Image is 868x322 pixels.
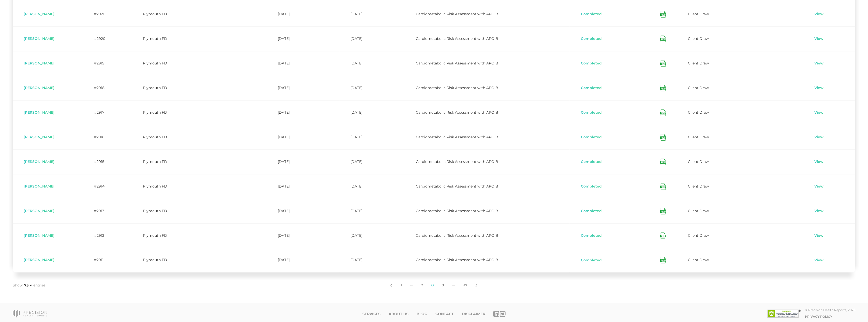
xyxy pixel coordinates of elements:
a: View [814,36,824,41]
span: Cardiometabolic Risk Assessment with APO B [416,159,498,164]
td: #2920 [83,26,132,51]
td: #2918 [83,76,132,100]
span: Client Draw [688,135,709,139]
td: [DATE] [267,174,339,199]
td: Plymouth FD [132,174,267,199]
span: Cardiometabolic Risk Assessment with APO B [416,110,498,115]
button: Completed [581,184,602,189]
td: [DATE] [267,76,339,100]
td: [DATE] [340,149,405,174]
td: [DATE] [340,174,405,199]
span: Client Draw [688,209,709,213]
span: [PERSON_NAME] [24,86,54,90]
a: 9 [438,280,448,291]
span: Client Draw [688,159,709,164]
select: Showentries [23,283,33,288]
td: Plymouth FD [132,26,267,51]
td: [DATE] [340,125,405,149]
td: #2915 [83,149,132,174]
a: View [814,233,824,238]
td: [DATE] [340,26,405,51]
td: [DATE] [267,149,339,174]
td: [DATE] [267,125,339,149]
td: #2911 [83,248,132,272]
td: #2919 [83,51,132,76]
button: Completed [581,135,602,140]
td: Plymouth FD [132,2,267,26]
span: Client Draw [688,12,709,16]
span: [PERSON_NAME] [24,135,54,139]
a: View [814,12,824,17]
td: [DATE] [267,2,339,26]
td: [DATE] [340,100,405,125]
span: Client Draw [688,258,709,262]
span: [PERSON_NAME] [24,159,54,164]
a: Blog [417,312,427,316]
a: About Us [389,312,408,316]
td: [DATE] [267,26,339,51]
a: 1 [396,280,406,291]
button: Completed [581,209,602,214]
a: View [814,159,824,164]
td: [DATE] [340,199,405,223]
a: Contact [435,312,454,316]
td: [DATE] [267,51,339,76]
span: [PERSON_NAME] [24,233,54,238]
span: Cardiometabolic Risk Assessment with APO B [416,36,498,41]
span: Cardiometabolic Risk Assessment with APO B [416,135,498,139]
span: Cardiometabolic Risk Assessment with APO B [416,258,498,262]
td: Plymouth FD [132,76,267,100]
label: Show entries [13,283,46,288]
td: Plymouth FD [132,51,267,76]
div: © Precision Health Reports, 2025 [805,308,855,312]
span: Client Draw [688,184,709,189]
button: Completed [581,110,602,115]
button: Completed [581,61,602,66]
span: Cardiometabolic Risk Assessment with APO B [416,184,498,189]
td: [DATE] [340,51,405,76]
td: [DATE] [340,2,405,26]
td: #2921 [83,2,132,26]
td: #2917 [83,100,132,125]
td: #2914 [83,174,132,199]
td: Plymouth FD [132,223,267,248]
span: [PERSON_NAME] [24,184,54,189]
span: Client Draw [688,233,709,238]
button: Completed [581,159,602,164]
span: Cardiometabolic Risk Assessment with APO B [416,12,498,16]
a: Privacy Policy [805,315,832,318]
a: View [814,209,824,214]
a: View [814,86,824,91]
button: Completed [581,233,602,238]
img: SSL site seal - click to verify [768,310,801,318]
td: [DATE] [340,248,405,272]
button: Completed [581,86,602,91]
a: 7 [417,280,427,291]
span: Cardiometabolic Risk Assessment with APO B [416,209,498,213]
td: #2912 [83,223,132,248]
span: Cardiometabolic Risk Assessment with APO B [416,86,498,90]
a: View [814,110,824,115]
td: Plymouth FD [132,149,267,174]
td: Plymouth FD [132,100,267,125]
span: Client Draw [688,36,709,41]
span: Client Draw [688,61,709,65]
span: [PERSON_NAME] [24,61,54,65]
td: Plymouth FD [132,248,267,272]
a: View [814,258,824,263]
td: [DATE] [267,248,339,272]
a: View [814,184,824,189]
td: [DATE] [340,76,405,100]
span: [PERSON_NAME] [24,110,54,115]
button: Completed [581,258,602,263]
a: 37 [459,280,472,291]
span: [PERSON_NAME] [24,36,54,41]
a: Disclaimer [462,312,485,316]
span: [PERSON_NAME] [24,258,54,262]
td: #2916 [83,125,132,149]
span: Client Draw [688,86,709,90]
span: Client Draw [688,110,709,115]
td: [DATE] [267,199,339,223]
td: Plymouth FD [132,199,267,223]
span: Cardiometabolic Risk Assessment with APO B [416,233,498,238]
